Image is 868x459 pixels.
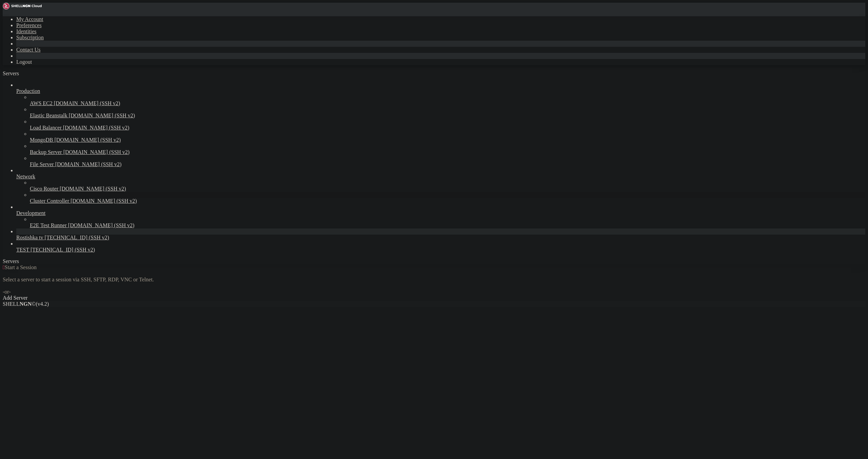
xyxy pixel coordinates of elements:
a: Elastic Beanstalk [DOMAIN_NAME] (SSH v2) [30,113,865,119]
span: Load Balancer [30,125,62,131]
li: Elastic Beanstalk [DOMAIN_NAME] (SSH v2) [30,106,865,119]
div: Add Server [3,295,865,301]
a: Network [16,174,865,180]
span: [DOMAIN_NAME] (SSH v2) [60,186,126,192]
span: [TECHNICAL_ID] (SSH v2) [45,235,109,240]
a: MongoDB [DOMAIN_NAME] (SSH v2) [30,137,865,143]
span:  [3,264,5,270]
div: Select a server to start a session via SSH, SFTP, RDP, VNC or Telnet. -or- [3,271,865,295]
a: Preferences [16,22,42,28]
a: AWS EC2 [DOMAIN_NAME] (SSH v2) [30,100,865,106]
li: Network [16,167,865,204]
span: [DOMAIN_NAME] (SSH v2) [63,149,130,155]
a: Cisco Router [DOMAIN_NAME] (SSH v2) [30,186,865,192]
li: Cisco Router [DOMAIN_NAME] (SSH v2) [30,180,865,192]
a: Rostishka tv [TECHNICAL_ID] (SSH v2) [16,235,865,241]
li: File Server [DOMAIN_NAME] (SSH v2) [30,155,865,167]
div: Servers [3,258,865,264]
img: Shellngn [3,3,42,9]
a: My Account [16,16,43,22]
a: E2E Test Runner [DOMAIN_NAME] (SSH v2) [30,222,865,228]
span: [DOMAIN_NAME] (SSH v2) [71,198,137,204]
span: SHELL © [3,301,49,307]
li: Load Balancer [DOMAIN_NAME] (SSH v2) [30,119,865,131]
a: Logout [16,59,32,65]
a: Cluster Controller [DOMAIN_NAME] (SSH v2) [30,198,865,204]
a: Backup Server [DOMAIN_NAME] (SSH v2) [30,149,865,155]
li: MongoDB [DOMAIN_NAME] (SSH v2) [30,131,865,143]
span: Elastic Beanstalk [30,113,67,118]
span: Rostishka tv [16,235,43,240]
a: Production [16,88,865,94]
span: E2E Test Runner [30,222,67,228]
span: [DOMAIN_NAME] (SSH v2) [55,161,122,167]
a: Load Balancer [DOMAIN_NAME] (SSH v2) [30,125,865,131]
span: Network [16,174,35,179]
span: Start a Session [5,264,37,270]
span: AWS EC2 [30,100,53,106]
li: Production [16,82,865,167]
li: Development [16,204,865,228]
span: [DOMAIN_NAME] (SSH v2) [68,222,135,228]
span: [DOMAIN_NAME] (SSH v2) [69,113,135,118]
a: Subscription [16,35,44,40]
li: TEST [TECHNICAL_ID] (SSH v2) [16,241,865,253]
span: TEST [16,247,29,253]
span: 4.2.0 [36,301,49,307]
a: Servers [3,71,46,76]
span: Cisco Router [30,186,58,192]
b: NGN [20,301,32,307]
li: Backup Server [DOMAIN_NAME] (SSH v2) [30,143,865,155]
span: MongoDB [30,137,53,143]
span: Production [16,88,40,94]
span: [TECHNICAL_ID] (SSH v2) [31,247,95,253]
a: Identities [16,28,37,34]
span: Backup Server [30,149,62,155]
span: Cluster Controller [30,198,69,204]
a: File Server [DOMAIN_NAME] (SSH v2) [30,161,865,167]
span: [DOMAIN_NAME] (SSH v2) [63,125,130,131]
a: TEST [TECHNICAL_ID] (SSH v2) [16,247,865,253]
li: AWS EC2 [DOMAIN_NAME] (SSH v2) [30,94,865,106]
span: Servers [3,71,19,76]
span: Development [16,210,45,216]
li: E2E Test Runner [DOMAIN_NAME] (SSH v2) [30,216,865,228]
li: Rostishka tv [TECHNICAL_ID] (SSH v2) [16,228,865,241]
span: File Server [30,161,54,167]
a: Contact Us [16,47,41,53]
span: [DOMAIN_NAME] (SSH v2) [54,100,120,106]
span: [DOMAIN_NAME] (SSH v2) [54,137,121,143]
li: Cluster Controller [DOMAIN_NAME] (SSH v2) [30,192,865,204]
a: Development [16,210,865,216]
